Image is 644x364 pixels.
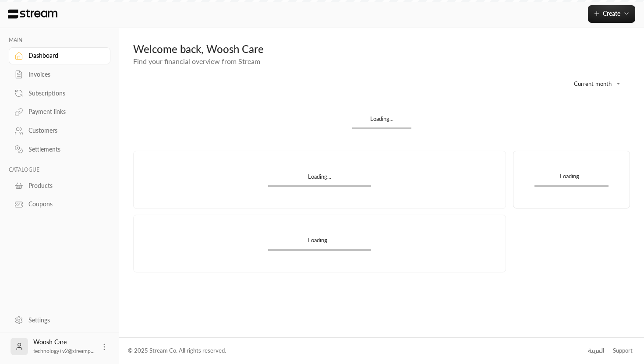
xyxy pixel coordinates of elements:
div: Subscriptions [28,89,99,98]
div: Products [28,181,99,190]
img: Logo [7,9,58,19]
span: technology+v2@streamp... [33,348,95,354]
a: Settlements [9,141,110,158]
div: Customers [28,126,99,135]
div: Invoices [28,70,99,79]
div: Payment links [28,107,99,116]
p: CATALOGUE [9,166,110,173]
div: Settlements [28,145,99,154]
button: Create [588,5,635,23]
span: Find your financial overview from Stream [133,57,260,65]
div: Loading... [352,115,411,127]
div: Settings [28,316,99,325]
a: Support [610,343,635,359]
a: Products [9,177,110,194]
div: Current month [560,72,626,95]
a: Subscriptions [9,85,110,102]
a: Invoices [9,66,110,83]
div: © 2025 Stream Co. All rights reserved. [128,346,226,355]
div: Loading... [268,173,371,185]
div: Dashboard [28,51,99,60]
div: Woosh Care [33,338,95,355]
a: Coupons [9,196,110,213]
p: MAIN [9,37,110,44]
a: Dashboard [9,47,110,64]
div: Loading... [534,172,609,185]
a: Payment links [9,103,110,120]
div: العربية [588,346,604,355]
span: Create [603,10,620,17]
div: Coupons [28,200,99,209]
a: Settings [9,311,110,329]
div: Welcome back, Woosh Care [133,42,630,56]
div: Loading... [268,236,371,249]
a: Customers [9,122,110,139]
